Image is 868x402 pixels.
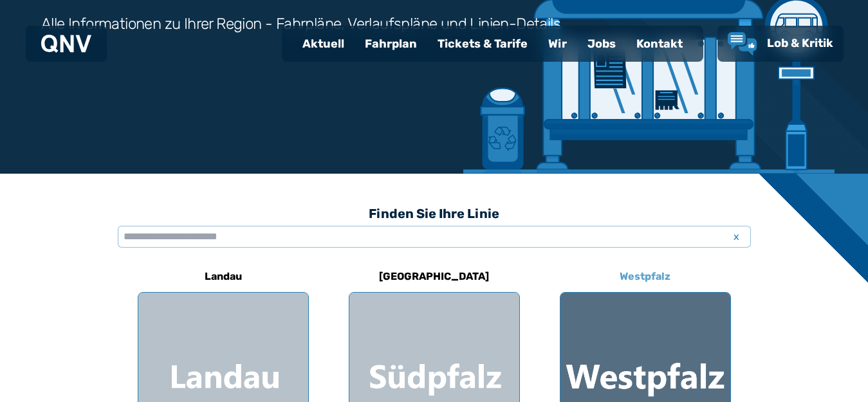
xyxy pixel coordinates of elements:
[41,35,91,53] img: QNV Logo
[41,14,560,34] h3: Alle Informationen zu Ihrer Region - Fahrpläne, Verlaufspläne und Linien-Details
[767,36,833,50] span: Lob & Kritik
[355,27,427,60] a: Fahrplan
[427,27,538,60] a: Tickets & Tarife
[292,27,355,60] a: Aktuell
[374,266,494,287] h6: [GEOGRAPHIC_DATA]
[728,229,746,244] span: x
[577,27,626,60] a: Jobs
[614,266,676,287] h6: Westpfalz
[538,27,577,60] a: Wir
[199,266,247,287] h6: Landau
[728,32,833,55] a: Lob & Kritik
[118,199,751,228] h3: Finden Sie Ihre Linie
[626,27,693,60] a: Kontakt
[41,31,91,57] a: QNV Logo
